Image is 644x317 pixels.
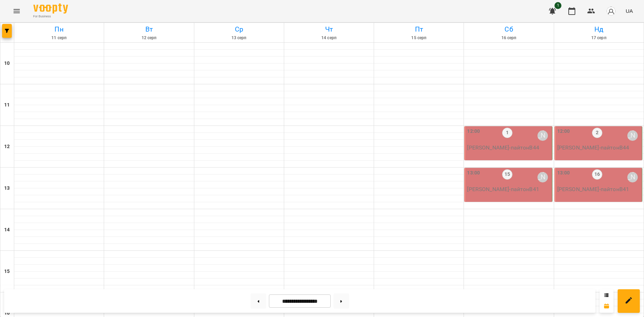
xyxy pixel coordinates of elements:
[4,143,10,151] h6: 12
[557,128,570,135] label: 12:00
[33,3,68,14] img: Voopty Logo
[537,130,548,141] div: Володимир Ярошинський
[285,24,373,35] h6: Чт
[623,5,636,17] button: UA
[592,128,602,138] label: 2
[467,185,550,194] p: [PERSON_NAME] - пайтонВ41
[33,14,68,19] span: For Business
[4,268,10,275] h6: 15
[467,128,480,135] label: 12:00
[557,169,570,177] label: 13:00
[195,35,283,41] h6: 13 серп
[555,35,643,41] h6: 17 серп
[627,130,638,141] div: Володимир Ярошинський
[467,169,480,177] label: 13:00
[537,172,548,182] div: Володимир Ярошинський
[606,6,616,16] img: avatar_s.png
[375,24,463,35] h6: Пт
[8,3,25,19] button: Menu
[502,128,512,138] label: 1
[195,24,283,35] h6: Ср
[285,35,373,41] h6: 14 серп
[4,185,10,192] h6: 13
[15,35,103,41] h6: 11 серп
[4,101,10,109] h6: 11
[467,144,550,152] p: [PERSON_NAME] - пайтонВ44
[15,24,103,35] h6: Пн
[105,24,193,35] h6: Вт
[4,226,10,234] h6: 14
[465,24,552,35] h6: Сб
[502,169,512,180] label: 15
[375,35,463,41] h6: 15 серп
[105,35,193,41] h6: 12 серп
[465,35,552,41] h6: 16 серп
[626,7,633,15] span: UA
[592,169,602,180] label: 16
[557,185,641,194] p: [PERSON_NAME] - пайтонВ41
[557,144,641,152] p: [PERSON_NAME] - пайтонВ44
[627,172,638,182] div: Володимир Ярошинський
[4,60,10,67] h6: 10
[554,2,561,9] span: 1
[555,24,643,35] h6: Нд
